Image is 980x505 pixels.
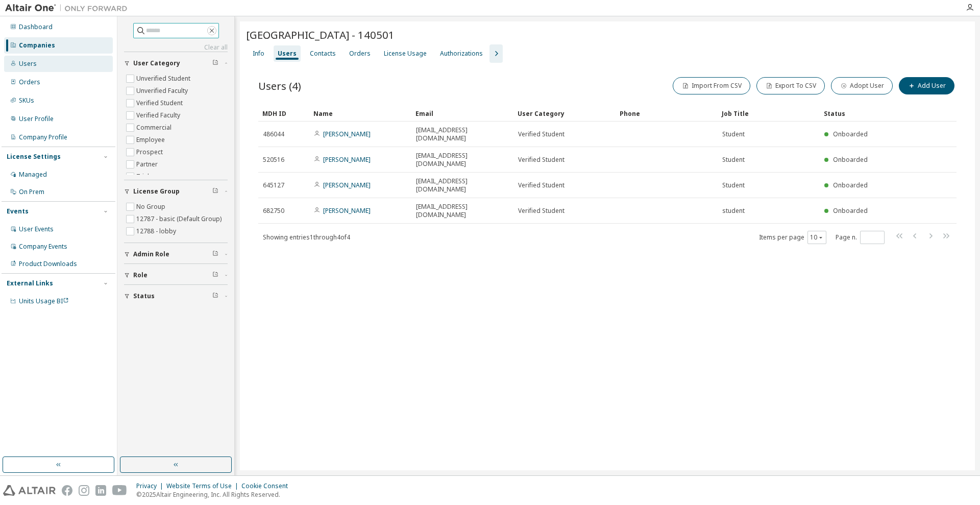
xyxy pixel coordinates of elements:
span: Verified Student [518,181,565,189]
span: 520516 [263,156,284,164]
span: Users (4) [258,79,301,93]
label: Prospect [136,146,165,158]
button: Import From CSV [673,77,750,94]
div: Phone [620,105,714,122]
span: [EMAIL_ADDRESS][DOMAIN_NAME] [416,203,509,219]
span: Status [133,292,155,300]
span: Page n. [836,231,885,244]
div: MDH ID [262,105,305,122]
div: Email [415,105,509,122]
div: Privacy [136,482,166,490]
span: 486044 [263,130,284,138]
span: Role [133,271,148,279]
span: Clear filter [212,271,218,279]
button: Status [124,285,228,307]
span: student [722,207,745,215]
span: Student [722,181,745,189]
img: Altair One [5,3,133,13]
div: Dashboard [19,23,53,31]
img: instagram.svg [79,485,89,496]
span: Admin Role [133,250,169,258]
img: youtube.svg [112,485,127,496]
label: Partner [136,158,160,171]
div: License Settings [7,153,61,161]
div: Contacts [310,50,336,58]
span: Onboarded [833,130,868,138]
label: Unverified Student [136,73,192,85]
button: User Category [124,52,228,75]
img: linkedin.svg [95,485,106,496]
div: User Category [518,105,611,122]
button: Add User [899,77,954,94]
div: Info [253,50,264,58]
img: facebook.svg [62,485,72,496]
label: Verified Faculty [136,109,182,122]
span: Items per page [759,231,826,244]
a: [PERSON_NAME] [323,206,371,215]
span: [EMAIL_ADDRESS][DOMAIN_NAME] [416,126,509,142]
div: Status [824,105,895,122]
span: [EMAIL_ADDRESS][DOMAIN_NAME] [416,152,509,168]
div: Events [7,207,29,215]
button: Adopt User [831,77,893,94]
div: Job Title [722,105,816,122]
div: Users [278,50,297,58]
label: 12787 - basic (Default Group) [136,213,224,225]
div: Orders [19,78,40,86]
label: No Group [136,201,167,213]
span: License Group [133,187,180,196]
button: Role [124,264,228,286]
div: User Profile [19,115,54,123]
span: 682750 [263,207,284,215]
span: Clear filter [212,292,218,300]
div: Authorizations [440,50,483,58]
div: External Links [7,279,53,287]
label: Trial [136,171,151,183]
div: License Usage [384,50,427,58]
div: Company Events [19,243,67,251]
span: Onboarded [833,181,868,189]
div: User Events [19,225,54,233]
span: Student [722,130,745,138]
div: Companies [19,41,55,50]
img: altair_logo.svg [3,485,56,496]
a: [PERSON_NAME] [323,155,371,164]
span: Verified Student [518,156,565,164]
div: Company Profile [19,133,67,141]
span: Onboarded [833,155,868,164]
div: Cookie Consent [241,482,294,490]
span: 645127 [263,181,284,189]
div: Name [313,105,407,122]
span: User Category [133,59,180,67]
button: License Group [124,180,228,203]
span: Verified Student [518,207,565,215]
div: Website Terms of Use [166,482,241,490]
a: Clear all [124,43,228,52]
div: Managed [19,171,47,179]
span: Student [722,156,745,164]
button: Admin Role [124,243,228,266]
div: Orders [349,50,371,58]
span: Clear filter [212,250,218,258]
div: Product Downloads [19,260,77,268]
label: Commercial [136,122,174,134]
div: On Prem [19,188,44,196]
label: Verified Student [136,97,185,109]
a: [PERSON_NAME] [323,130,371,138]
span: [EMAIL_ADDRESS][DOMAIN_NAME] [416,177,509,194]
label: Unverified Faculty [136,85,190,97]
span: [GEOGRAPHIC_DATA] - 140501 [246,28,395,42]
span: Units Usage BI [19,297,69,305]
span: Onboarded [833,206,868,215]
span: Clear filter [212,187,218,196]
button: Export To CSV [756,77,825,94]
span: Verified Student [518,130,565,138]
a: [PERSON_NAME] [323,181,371,189]
button: 10 [810,233,824,242]
span: Showing entries 1 through 4 of 4 [263,233,350,242]
p: © 2025 Altair Engineering, Inc. All Rights Reserved. [136,490,294,499]
label: Employee [136,134,167,146]
div: SKUs [19,97,34,105]
div: Users [19,60,37,68]
span: Clear filter [212,59,218,67]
